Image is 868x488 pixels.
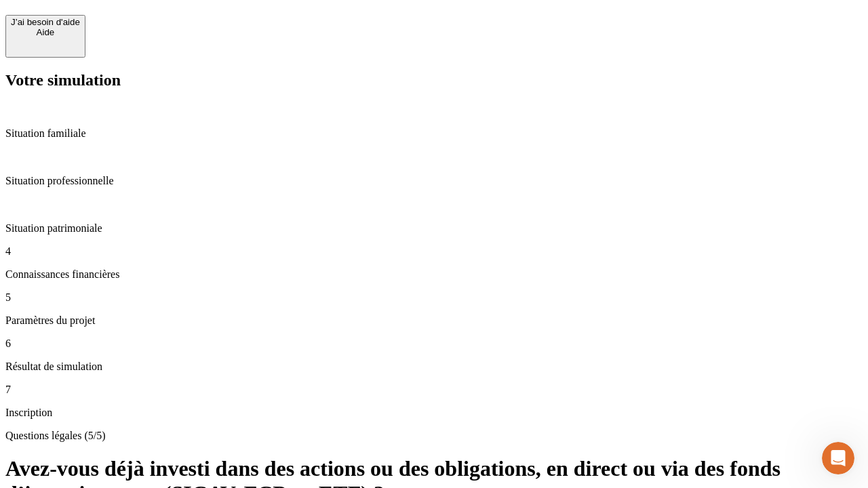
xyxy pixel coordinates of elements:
[11,27,80,37] div: Aide
[5,245,863,258] p: 4
[5,291,863,304] p: 5
[822,442,854,474] iframe: Intercom live chat
[5,314,863,327] p: Paramètres du projet
[5,15,85,58] button: J’ai besoin d'aideAide
[5,361,863,373] p: Résultat de simulation
[5,175,863,187] p: Situation professionnelle
[5,338,863,350] p: 6
[5,384,863,396] p: 7
[5,71,863,89] h2: Votre simulation
[5,407,863,419] p: Inscription
[5,222,863,235] p: Situation patrimoniale
[5,268,863,281] p: Connaissances financières
[5,127,863,140] p: Situation familiale
[11,17,80,27] div: J’ai besoin d'aide
[5,430,863,442] p: Questions légales (5/5)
